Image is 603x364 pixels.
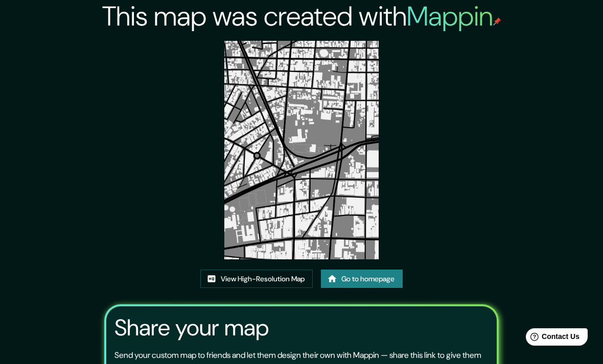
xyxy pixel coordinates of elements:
iframe: Help widget launcher [512,324,592,353]
a: View High-Resolution Map [200,270,313,288]
h3: Share your map [114,314,269,341]
img: mappin-pin [493,17,501,26]
img: created-map [224,41,379,259]
a: Go to homepage [321,270,403,288]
